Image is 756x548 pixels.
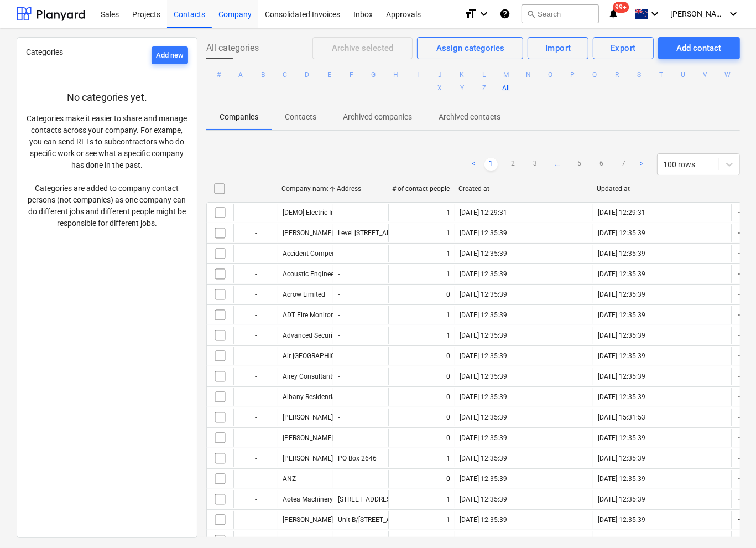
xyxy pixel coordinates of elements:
button: V [699,68,712,81]
div: [DATE] 12:35:39 [460,393,507,401]
div: - [233,224,278,242]
button: R [611,68,624,81]
div: Unit B/[STREET_ADDRESS][PERSON_NAME][PERSON_NAME] [338,516,517,524]
i: format_size [464,7,477,20]
div: 1 [446,229,450,237]
div: [PERSON_NAME] [283,454,333,462]
button: # [212,68,226,81]
div: 1 [446,250,450,257]
div: [DATE] 12:35:39 [598,332,645,339]
div: [DATE] 12:35:39 [460,495,507,503]
div: - [338,434,340,442]
div: 1 [446,209,450,216]
div: [DATE] 12:29:31 [598,209,645,216]
button: I [411,68,425,81]
div: [DATE] 12:35:39 [460,454,507,462]
p: Categories make it easier to share and manage contacts across your company. For exampe, you can s... [26,113,188,229]
div: [DATE] 12:35:39 [598,352,645,360]
div: Add contact [676,41,721,55]
div: - [338,352,340,360]
div: ANZ [283,475,296,483]
p: Archived contacts [439,111,500,123]
div: [DATE] 12:35:39 [598,229,645,237]
div: [DATE] 12:35:39 [598,475,645,483]
div: Updated at [597,185,726,193]
button: Export [593,37,653,59]
div: [DATE] 12:35:39 [460,373,507,380]
button: S [633,68,646,81]
div: Company name [281,185,328,193]
span: 99+ [613,2,629,13]
div: - [338,373,340,380]
div: [STREET_ADDRESS][PERSON_NAME][PERSON_NAME] [338,495,497,503]
button: C [279,68,292,81]
div: [DATE] 12:35:39 [598,311,645,319]
div: [DATE] 12:35:39 [460,291,507,298]
button: E [323,68,336,81]
button: Import [528,37,588,59]
div: Add new [156,49,184,62]
a: Page 6 [595,158,608,171]
div: [DATE] 12:35:39 [598,393,645,401]
span: All categories [206,42,259,55]
a: ... [551,158,564,171]
div: [DATE] 12:35:39 [460,250,507,257]
div: - [233,388,278,406]
div: [DATE] 12:35:39 [460,475,507,483]
p: No categories yet. [26,91,188,104]
div: - [233,347,278,365]
div: Air [GEOGRAPHIC_DATA] [283,352,356,360]
div: [PERSON_NAME] of Canterbury Contracting Ltd [283,434,424,442]
div: [DATE] 12:35:39 [598,250,645,257]
div: - [233,245,278,262]
button: O [544,68,557,81]
div: [DATE] 12:35:39 [460,270,507,278]
button: P [566,68,580,81]
div: [DATE] 12:35:39 [598,291,645,298]
div: Level [STREET_ADDRESS][PERSON_NAME] [338,229,463,237]
div: 0 [446,434,450,442]
div: - [233,265,278,283]
div: Assign categories [436,41,504,55]
div: [DATE] 12:35:39 [460,434,507,442]
div: - [338,209,340,216]
button: T [655,68,668,81]
div: [DATE] 12:35:39 [460,352,507,360]
div: Airey Consultants Limited [283,373,359,380]
button: H [389,68,403,81]
div: Albany Residential Rentals Limited [283,393,385,401]
div: - [233,511,278,529]
button: Q [588,68,602,81]
a: Page 7 [617,158,630,171]
a: Page 5 [573,158,586,171]
div: - [233,449,278,467]
i: keyboard_arrow_down [727,7,740,20]
div: [PERSON_NAME] [283,413,333,421]
div: Accident Compensation Corporation [283,250,392,257]
div: [DATE] 12:35:39 [460,413,507,421]
a: Page 1 is your current page [484,158,498,171]
div: [DATE] 12:35:39 [598,270,645,278]
span: Categories [26,48,63,56]
button: Y [456,81,469,95]
div: 0 [446,413,450,421]
div: [DATE] 12:35:39 [598,516,645,524]
div: [DATE] 12:35:39 [460,229,507,237]
button: N [522,68,535,81]
div: [DEMO] Electric Inc. [283,209,340,216]
i: keyboard_arrow_down [477,7,491,20]
div: Advanced Security [283,332,338,339]
div: - [233,286,278,303]
div: - [233,409,278,426]
button: D [301,68,314,81]
div: - [233,368,278,385]
div: 0 [446,352,450,360]
div: 0 [446,291,450,298]
div: 0 [446,373,450,380]
span: search [526,9,535,18]
button: Add contact [658,37,740,59]
div: 1 [446,270,450,278]
div: PO Box 2646 [338,454,377,462]
p: Companies [220,111,258,123]
div: - [233,470,278,488]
